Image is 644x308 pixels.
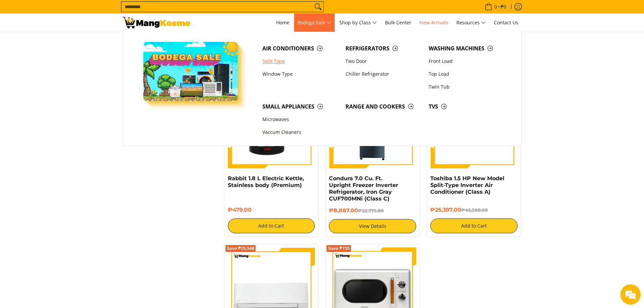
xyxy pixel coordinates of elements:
[259,42,342,55] a: Air Conditioners
[259,113,342,126] a: Microwaves
[491,14,522,32] a: Contact Us
[425,68,508,80] a: Top Load
[227,246,255,251] span: Save ₱25,548
[420,19,448,26] span: New Arrivals
[262,102,339,111] span: Small Appliances
[345,102,422,111] span: Range and Cookers
[123,17,190,28] img: New Arrivals: Fresh Release from The Premium Brands l Mang Kosme
[425,100,508,113] a: TVs
[273,14,293,32] a: Home
[228,207,315,213] h6: ₱479.00
[493,4,498,9] span: 0
[259,55,342,68] a: Split Type
[425,55,508,68] a: Front Load
[339,19,377,27] span: Shop by Class
[358,208,384,213] del: ₱22,775.00
[329,175,398,202] a: Condura 7.0 Cu. Ft. Upright Freezer Inverter Refrigerator, Iron Gray CUF700MNi (Class C)
[494,19,518,26] span: Contact Us
[345,44,422,53] span: Refrigerators
[228,175,304,188] a: Rabbit 1.8 L Electric Kettle, Stainless body (Premium)
[297,19,331,27] span: Bodega Sale
[329,219,416,233] a: View Details
[342,42,425,55] a: Refrigerators
[342,68,425,80] a: Chiller Refrigerator
[342,55,425,68] a: Two Door
[294,14,335,32] a: Bodega Sale
[430,207,518,213] h6: ₱25,397.00
[262,44,339,53] span: Air Conditioners
[385,19,411,26] span: Bulk Center
[425,80,508,93] a: Twin Tub
[336,14,380,32] a: Shop by Class
[456,19,486,27] span: Resources
[228,218,315,233] button: Add to Cart
[425,42,508,55] a: Washing Machines
[276,19,289,26] span: Home
[35,38,114,47] div: Chat with us now
[429,102,505,111] span: TVs
[453,14,489,32] a: Resources
[39,85,93,153] span: We're online!
[430,218,518,233] button: Add to Cart
[259,126,342,139] a: Vaccum Cleaners
[328,246,350,251] span: Save ₱735
[483,3,508,10] span: •
[259,100,342,113] a: Small Appliances
[430,175,504,195] a: Toshiba 1.5 HP New Model Split-Type Inverter Air Conditioner (Class A)
[3,185,129,208] textarea: Type your message and hit 'Enter'
[259,68,342,80] a: Window Type
[461,207,488,213] del: ₱45,500.00
[313,2,324,12] button: Search
[342,100,425,113] a: Range and Cookers
[500,4,507,9] span: ₱0
[329,207,416,214] h6: ₱8,887.00
[111,3,127,20] div: Minimize live chat window
[143,42,238,101] img: Bodega Sale
[197,14,522,32] nav: Main Menu
[382,14,415,32] a: Bulk Center
[429,44,505,53] span: Washing Machines
[416,14,452,32] a: New Arrivals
